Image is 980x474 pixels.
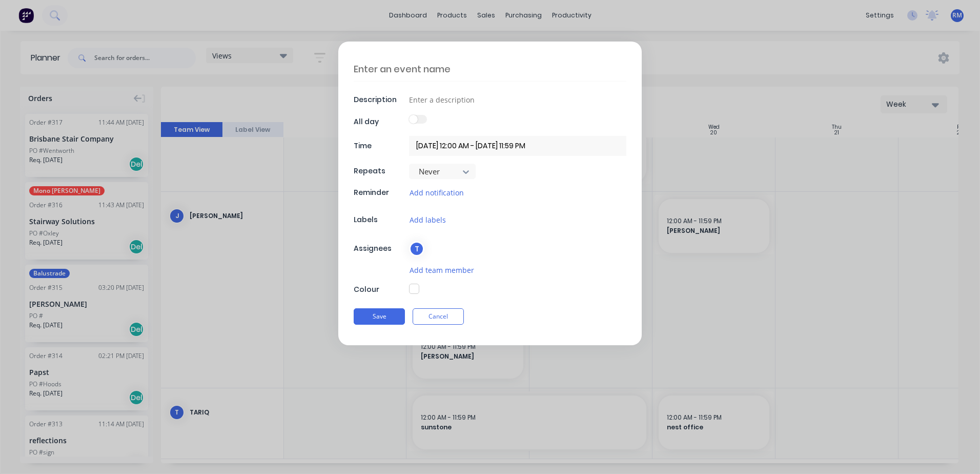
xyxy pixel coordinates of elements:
[409,264,475,276] button: Add team member
[354,214,406,225] div: Labels
[354,94,406,105] div: Description
[354,141,406,151] div: Time
[354,116,406,127] div: All day
[409,187,464,199] button: Add notification
[354,187,406,198] div: Reminder
[354,243,406,254] div: Assignees
[409,214,446,226] button: Add labels
[409,92,626,107] input: Enter a description
[354,166,406,176] div: Repeats
[354,284,406,295] div: Colour
[354,308,405,325] button: Save
[413,308,464,325] button: Cancel
[409,241,424,256] div: T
